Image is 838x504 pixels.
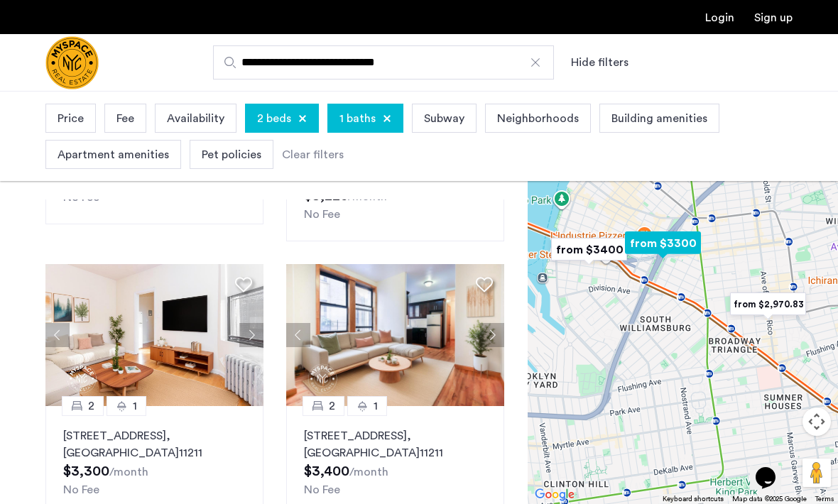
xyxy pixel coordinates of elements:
span: Subway [424,110,464,127]
span: No Fee [304,484,340,495]
span: $3,300 [63,464,109,478]
span: Pet policies [202,146,261,163]
span: Map data ©2025 Google [732,495,807,503]
span: 2 [329,398,335,415]
img: Google [531,486,578,504]
span: Price [58,110,84,127]
img: logo [45,36,99,89]
button: Show or hide filters [571,54,628,71]
span: No Fee [304,209,340,220]
span: Neighborhoods [497,110,579,127]
span: Fee [116,110,134,127]
button: Map camera controls [802,407,831,436]
button: Previous apartment [286,323,310,347]
button: Drag Pegman onto the map to open Street View [802,459,831,487]
iframe: chat widget [750,447,795,490]
span: 1 baths [339,110,376,127]
button: Next apartment [239,323,263,347]
button: Previous apartment [45,323,70,347]
p: [STREET_ADDRESS] 11211 [304,427,486,461]
span: 2 beds [257,110,291,127]
span: Apartment amenities [58,146,169,163]
a: Registration [754,12,793,23]
sub: /month [109,466,148,478]
a: Cazamio Logo [45,36,99,89]
div: from $3400 [540,228,638,271]
button: Keyboard shortcuts [663,494,724,504]
p: [STREET_ADDRESS] 11211 [63,427,246,461]
sub: /month [349,466,388,478]
div: from $2,970.83 [719,283,817,326]
input: Apartment Search [213,45,554,80]
img: af89ecc1-02ec-4b73-9198-5dcabcf3354e_638933021058701166955c8cfa.jpeg [286,264,504,406]
button: Next apartment [480,323,504,347]
span: Availability [167,110,224,127]
span: 2 [88,398,94,415]
a: Login [705,12,734,23]
a: Open this area in Google Maps (opens a new window) [531,486,578,504]
span: No Fee [63,484,99,495]
span: Building amenities [611,110,707,127]
img: af89ecc1-02ec-4b73-9198-5dcabcf3354e_638930352820388495.jpeg [45,264,263,406]
span: 1 [374,398,378,415]
div: from $3300 [614,221,712,265]
div: Clear filters [282,146,344,163]
span: $3,400 [304,464,349,478]
a: Terms (opens in new tab) [815,494,834,504]
span: 1 [133,398,137,415]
